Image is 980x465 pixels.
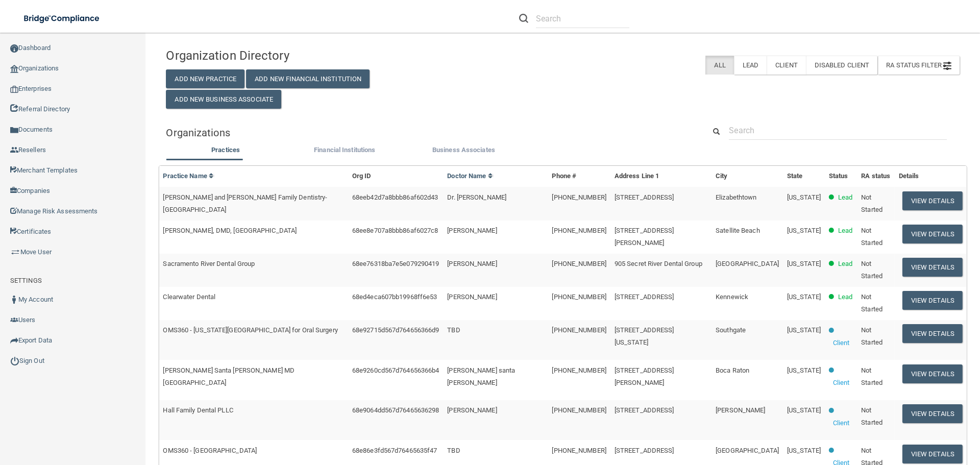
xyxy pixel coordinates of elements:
[352,406,439,414] span: 68e9064dd567d76465636298
[833,337,850,349] p: Client
[767,56,806,75] label: Client
[211,146,240,154] span: Practices
[519,14,528,23] img: ic-search.3b580494.png
[447,326,460,334] span: TBD
[783,166,825,187] th: State
[404,144,523,159] li: Business Associate
[787,260,821,267] span: [US_STATE]
[10,44,18,53] img: ic_dashboard_dark.d01f4a41.png
[447,172,493,180] a: Doctor Name
[716,193,756,201] span: Elizabethtown
[166,69,244,88] button: Add New Practice
[787,227,821,234] span: [US_STATE]
[895,166,967,187] th: Details
[943,62,951,70] img: icon-filter@2x.21656d0b.png
[861,260,883,280] span: Not Started
[552,447,606,454] span: [PHONE_NUMBER]
[10,65,18,73] img: organization-icon.f8decf85.png
[352,227,438,234] span: 68ee8e707a8bbb86af6027c8
[861,227,883,247] span: Not Started
[705,56,733,75] label: All
[10,247,20,257] img: briefcase.64adab9b.png
[163,193,327,213] span: [PERSON_NAME] and [PERSON_NAME] Family Dentistry- [GEOGRAPHIC_DATA]
[352,260,439,267] span: 68ee76318ba7e5e079290419
[787,406,821,414] span: [US_STATE]
[10,356,19,365] img: ic_power_dark.7ecde6b1.png
[861,293,883,313] span: Not Started
[552,193,606,201] span: [PHONE_NUMBER]
[166,49,420,62] h4: Organization Directory
[163,366,295,386] span: [PERSON_NAME] Santa [PERSON_NAME] MD [GEOGRAPHIC_DATA]
[552,366,606,374] span: [PHONE_NUMBER]
[352,193,438,201] span: 68eeb42d7a8bbb86af602d43
[861,406,883,426] span: Not Started
[615,260,702,267] span: 905 Secret River Dental Group
[615,366,674,386] span: [STREET_ADDRESS][PERSON_NAME]
[314,146,375,154] span: Financial Institutions
[10,296,18,304] img: ic_user_dark.df1a06c3.png
[352,366,439,374] span: 68e9260cd567d764656366b4
[729,121,947,140] input: Search
[861,193,883,213] span: Not Started
[787,447,821,454] span: [US_STATE]
[166,127,690,138] h5: Organizations
[734,56,767,75] label: Lead
[536,9,629,28] input: Search
[163,406,233,414] span: Hall Family Dental PLLC
[902,258,963,277] button: View Details
[825,166,857,187] th: Status
[348,166,443,187] th: Org ID
[838,258,852,270] p: Lead
[861,366,883,386] span: Not Started
[552,260,606,267] span: [PHONE_NUMBER]
[552,227,606,234] span: [PHONE_NUMBER]
[163,227,297,234] span: [PERSON_NAME], DMD, [GEOGRAPHIC_DATA]
[902,445,963,463] button: View Details
[409,144,518,156] label: Business Associates
[787,293,821,301] span: [US_STATE]
[615,193,674,201] span: [STREET_ADDRESS]
[447,447,460,454] span: TBD
[902,324,963,343] button: View Details
[838,191,852,204] p: Lead
[10,126,18,134] img: icon-documents.8dae5593.png
[447,227,497,234] span: [PERSON_NAME]
[163,293,215,301] span: Clearwater Dental
[163,172,214,180] a: Practice Name
[902,404,963,423] button: View Details
[432,146,495,154] span: Business Associates
[285,144,404,159] li: Financial Institutions
[352,293,437,301] span: 68ed4eca607bb19968ff6e53
[902,225,963,243] button: View Details
[246,69,370,88] button: Add New Financial Institution
[857,166,895,187] th: RA status
[712,166,783,187] th: City
[902,364,963,383] button: View Details
[548,166,610,187] th: Phone #
[10,336,18,345] img: icon-export.b9366987.png
[447,406,497,414] span: [PERSON_NAME]
[171,144,280,156] label: Practices
[716,293,748,301] span: Kennewick
[838,225,852,237] p: Lead
[787,193,821,201] span: [US_STATE]
[15,8,109,29] img: bridge_compliance_login_screen.278c3ca4.svg
[552,406,606,414] span: [PHONE_NUMBER]
[902,191,963,210] button: View Details
[447,366,515,386] span: [PERSON_NAME] santa [PERSON_NAME]
[716,447,779,454] span: [GEOGRAPHIC_DATA]
[352,326,439,334] span: 68e92715d567d764656366d9
[833,417,850,429] p: Client
[787,366,821,374] span: [US_STATE]
[163,447,257,454] span: OMS360 - [GEOGRAPHIC_DATA]
[163,326,337,334] span: OMS360 - [US_STATE][GEOGRAPHIC_DATA] for Oral Surgery
[615,227,674,247] span: [STREET_ADDRESS][PERSON_NAME]
[352,447,437,454] span: 68e86e3fd567d76465635f47
[10,86,18,93] img: enterprise.0d942306.png
[833,377,850,389] p: Client
[163,260,255,267] span: Sacramento River Dental Group
[610,166,712,187] th: Address Line 1
[861,326,883,346] span: Not Started
[716,366,749,374] span: Boca Raton
[716,260,779,267] span: [GEOGRAPHIC_DATA]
